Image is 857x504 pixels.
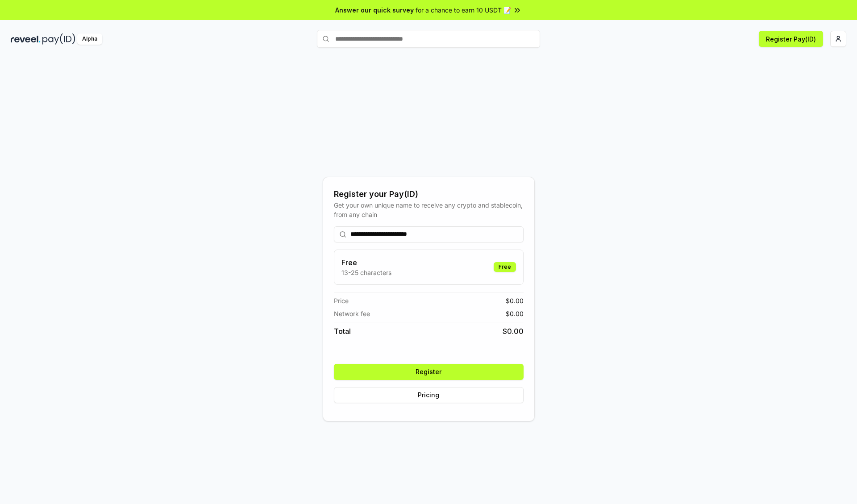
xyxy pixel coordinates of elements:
[42,33,75,45] img: pay_id
[506,296,524,305] span: $ 0.00
[11,33,41,45] img: reveel_dark
[334,188,524,200] div: Register your Pay(ID)
[503,326,524,337] span: $ 0.00
[335,5,414,15] span: Answer our quick survey
[334,364,524,380] button: Register
[506,309,524,318] span: $ 0.00
[334,200,524,219] div: Get your own unique name to receive any crypto and stablecoin, from any chain
[334,387,524,403] button: Pricing
[494,262,516,272] div: Free
[759,31,823,47] button: Register Pay(ID)
[416,5,511,15] span: for a chance to earn 10 USDT 📝
[334,326,351,337] span: Total
[341,268,391,277] p: 13-25 characters
[341,257,391,268] h3: Free
[334,296,349,305] span: Price
[334,309,370,318] span: Network fee
[77,33,102,45] div: Alpha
